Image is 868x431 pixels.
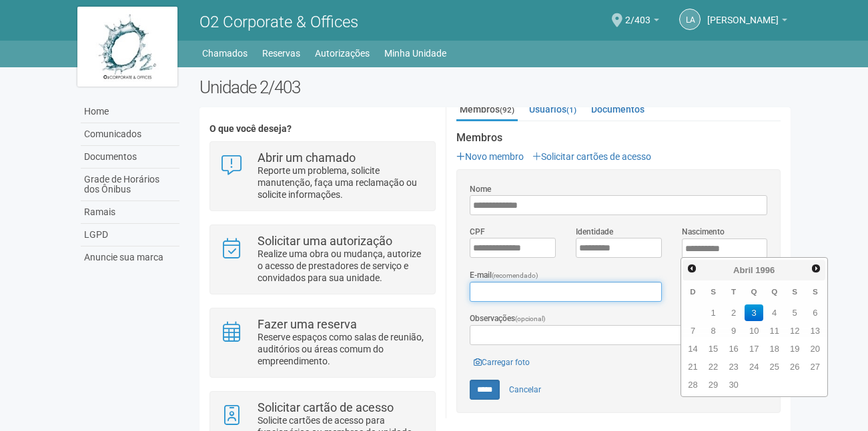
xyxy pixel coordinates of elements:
a: 26 [785,358,805,375]
a: 3 [745,304,764,321]
a: Ramais [81,201,179,224]
a: Autorizações [315,44,370,63]
a: 24 [745,358,764,375]
a: Documentos [81,146,179,169]
h2: Unidade 2/403 [199,77,791,97]
label: E-mail [470,269,538,282]
p: Reserve espaços como salas de reunião, auditórios ou áreas comum do empreendimento. [258,331,425,367]
span: 1996 [755,265,775,275]
a: Novo membro [456,151,524,162]
a: Reservas [262,44,300,63]
a: 29 [704,376,723,393]
a: 12 [785,322,805,339]
label: Nascimento [682,226,725,238]
span: Domingo [690,287,695,296]
a: Solicitar cartões de acesso [532,151,651,162]
span: Sábado [813,287,818,296]
span: Terça [731,287,736,296]
a: Membros(92) [456,99,518,121]
a: 1 [704,304,723,321]
a: 22 [704,358,723,375]
a: 21 [683,358,703,375]
span: (opcional) [515,315,546,322]
label: Observações [470,312,546,325]
a: Usuários(1) [526,99,580,119]
span: Quinta [771,287,777,296]
span: Sexta [792,287,797,296]
a: Fazer uma reserva Reserve espaços como salas de reunião, auditórios ou áreas comum do empreendime... [220,318,425,367]
small: (92) [500,105,514,115]
a: 11 [765,322,784,339]
a: 28 [683,376,703,393]
a: 16 [724,340,743,357]
span: Quarta [751,287,757,296]
a: Próximo [809,261,824,276]
a: Cancelar [502,380,548,400]
a: 4 [765,304,784,321]
span: Abril [733,265,753,275]
a: 19 [785,340,805,357]
a: 2 [724,304,743,321]
a: LGPD [81,224,179,246]
a: Documentos [588,99,648,119]
strong: Solicitar cartão de acesso [258,400,394,414]
strong: Solicitar uma autorização [258,234,392,248]
a: LA [679,9,701,30]
img: logo.jpg [77,7,177,87]
small: (1) [566,105,576,115]
a: 30 [724,376,743,393]
a: 13 [805,322,825,339]
label: Identidade [576,226,613,238]
a: 25 [765,358,784,375]
span: (recomendado) [492,272,538,279]
a: 27 [805,358,825,375]
span: Segunda [711,287,716,296]
a: Solicitar uma autorização Realize uma obra ou mudança, autorize o acesso de prestadores de serviç... [220,235,425,284]
a: 6 [805,304,825,321]
label: CPF [470,226,485,238]
span: 2/403 [625,2,650,25]
a: 2/403 [625,17,659,27]
a: 5 [785,304,805,321]
a: 20 [805,340,825,357]
a: Grade de Horários dos Ônibus [81,169,179,201]
h4: O que você deseja? [209,124,436,134]
a: Anterior [684,261,699,276]
span: Próximo [811,263,821,274]
a: 10 [745,322,764,339]
a: 15 [704,340,723,357]
span: Anterior [687,263,697,274]
a: 9 [724,322,743,339]
a: Minha Unidade [384,44,446,63]
p: Reporte um problema, solicite manutenção, faça uma reclamação ou solicite informações. [258,165,425,201]
a: 14 [683,340,703,357]
a: Carregar foto [470,355,534,370]
p: Realize uma obra ou mudança, autorize o acesso de prestadores de serviço e convidados para sua un... [258,248,425,284]
a: 7 [683,322,703,339]
a: [PERSON_NAME] [707,17,787,27]
span: O2 Corporate & Offices [199,13,358,31]
a: Home [81,101,179,123]
a: 17 [745,340,764,357]
a: Anuncie sua marca [81,246,179,268]
a: 23 [724,358,743,375]
a: Abrir um chamado Reporte um problema, solicite manutenção, faça uma reclamação ou solicite inform... [220,152,425,201]
strong: Fazer uma reserva [258,317,357,331]
a: Chamados [202,44,248,63]
span: Luísa Antunes de Mesquita [707,2,779,25]
a: Comunicados [81,123,179,146]
label: Nome [470,183,491,195]
a: 8 [704,322,723,339]
strong: Abrir um chamado [258,151,356,165]
strong: Membros [456,132,781,144]
a: 18 [765,340,784,357]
